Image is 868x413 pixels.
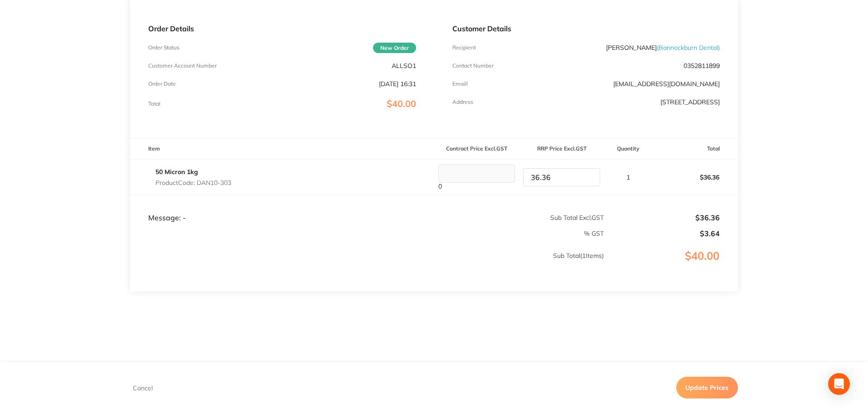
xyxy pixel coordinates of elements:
[392,62,416,69] p: ALLSO1
[452,63,494,69] p: Contact Number
[653,138,738,160] th: Total
[148,44,179,51] p: Order Status
[155,179,231,186] p: Product Code: DAN10-303
[379,80,416,87] p: [DATE] 16:31
[387,98,416,109] span: $40.00
[452,44,476,51] p: Recipient
[676,377,738,398] button: Update Prices
[605,214,720,222] p: $36.36
[660,98,720,106] p: [STREET_ADDRESS]
[684,62,720,69] p: 0352811899
[148,63,217,69] p: Customer Account Number
[131,252,604,277] p: Sub Total ( 1 Items)
[155,168,198,176] a: 50 Micron 1kg
[435,165,519,190] div: 0
[613,80,720,88] a: [EMAIL_ADDRESS][DOMAIN_NAME]
[605,174,652,181] p: 1
[452,81,468,87] p: Emaill
[130,384,155,392] button: Cancel
[452,24,720,33] p: Customer Details
[148,24,416,33] p: Order Details
[828,373,850,395] div: Open Intercom Messenger
[130,138,434,160] th: Item
[131,230,604,237] p: % GST
[519,138,604,160] th: RRP Price Excl. GST
[604,138,653,160] th: Quantity
[130,195,434,222] td: Message: -
[605,229,720,238] p: $3.64
[435,214,604,221] p: Sub Total Excl. GST
[148,81,176,87] p: Order Date
[148,101,160,107] p: Total
[605,250,737,281] p: $40.00
[657,44,720,52] span: ( Bannockburn Dental )
[434,138,519,160] th: Contract Price Excl. GST
[373,43,416,53] span: New Order
[452,99,473,105] p: Address
[606,44,720,51] p: [PERSON_NAME]
[653,166,737,188] p: $36.36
